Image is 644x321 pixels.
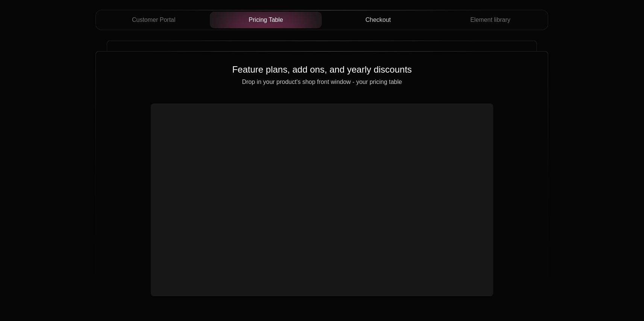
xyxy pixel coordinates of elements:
[249,15,283,24] span: Pricing Table
[365,15,391,24] span: Checkout
[434,12,547,28] button: Element library
[210,12,322,28] button: Pricing Table
[97,12,210,28] button: Customer Portal
[108,64,536,76] h2: Feature plans, add ons, and yearly discounts
[322,12,434,28] button: Checkout
[132,15,176,24] span: Customer Portal
[108,79,536,85] p: Drop in your product's shop front window - your pricing table
[470,15,511,24] span: Element library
